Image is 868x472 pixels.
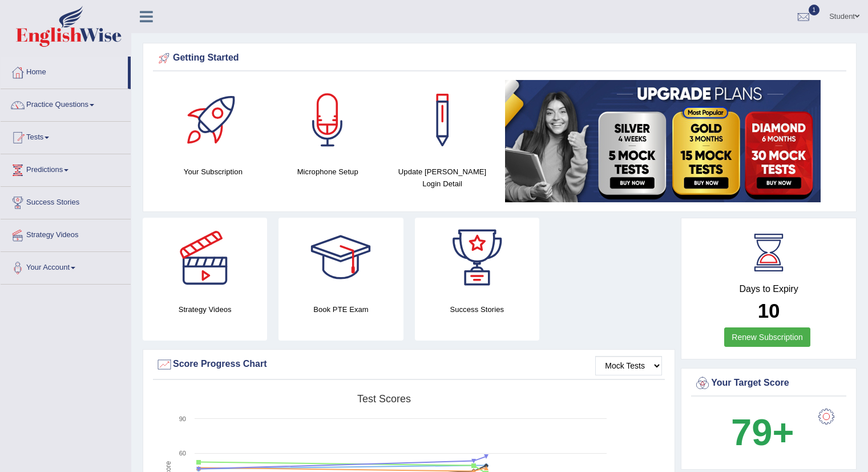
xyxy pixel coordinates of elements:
b: 10 [758,299,780,322]
div: Your Target Score [694,375,843,392]
a: Strategy Videos [1,219,131,248]
span: 1 [809,5,820,15]
h4: Book PTE Exam [278,303,403,315]
h4: Strategy Videos [143,303,267,315]
a: Predictions [1,154,131,183]
h4: Microphone Setup [276,166,380,178]
a: Home [1,57,128,85]
h4: Success Stories [415,303,539,315]
a: Practice Questions [1,89,131,118]
a: Tests [1,122,131,150]
text: 90 [179,415,186,422]
h4: Days to Expiry [694,284,843,294]
div: Getting Started [156,50,843,67]
text: 60 [179,450,186,457]
h4: Your Subscription [162,166,265,178]
a: Success Stories [1,187,131,215]
img: small5.jpg [505,80,821,202]
h4: Update [PERSON_NAME] Login Detail [391,166,494,190]
tspan: Test scores [357,393,411,405]
b: 79+ [731,411,794,453]
div: Score Progress Chart [156,356,662,373]
a: Renew Subscription [724,327,810,347]
a: Your Account [1,252,131,281]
